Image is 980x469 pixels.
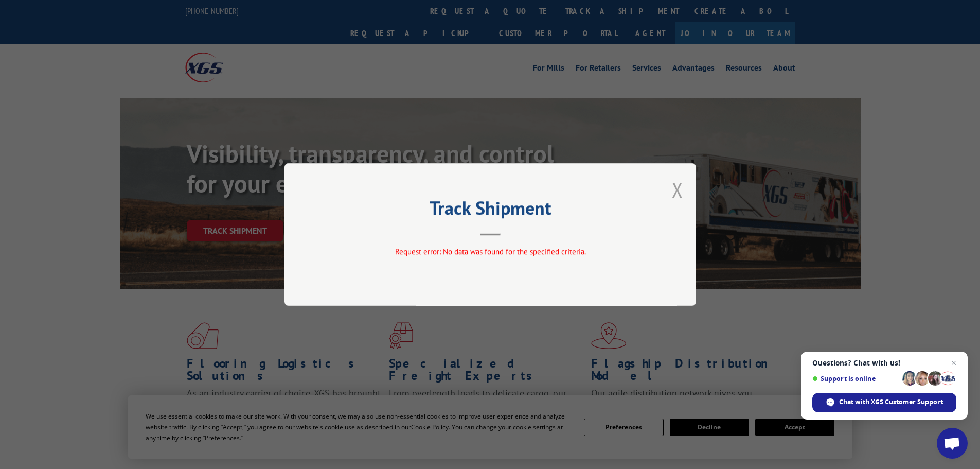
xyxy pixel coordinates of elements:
span: Request error: No data was found for the specified criteria. [395,247,585,256]
button: Close modal [672,176,683,203]
span: Close chat [948,357,960,369]
span: Support is online [812,375,899,383]
h2: Track Shipment [336,201,645,220]
div: Chat with XGS Customer Support [812,393,956,412]
div: Open chat [937,428,968,459]
span: Questions? Chat with us! [812,359,956,367]
span: Chat with XGS Customer Support [839,397,943,407]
